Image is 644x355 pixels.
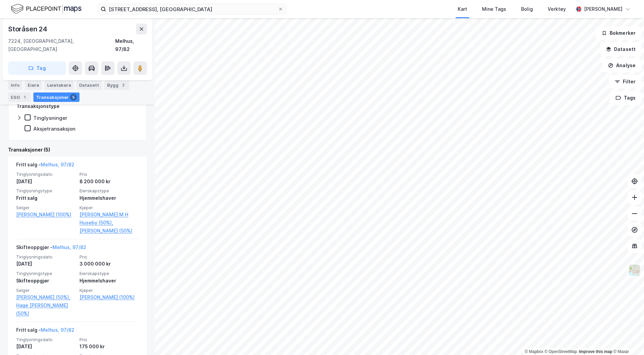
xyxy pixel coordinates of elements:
a: Melhus, 97/82 [53,244,86,250]
div: Hjemmelshaver [79,277,139,285]
div: Hjemmelshaver [79,194,139,202]
button: Datasett [600,43,641,56]
div: Transaksjoner (5) [8,146,147,154]
img: Z [628,264,641,277]
div: Kontrollprogram for chat [610,323,644,355]
button: Filter [609,75,641,88]
div: Verktøy [548,5,566,13]
img: logo.f888ab2527a4732fd821a326f86c7f29.svg [11,3,82,15]
div: Fritt salg [16,194,75,202]
span: Tinglysningstype [16,271,75,276]
span: Kjøper [79,288,139,293]
a: Improve this map [579,349,612,354]
div: Skifteoppgjør [16,277,75,285]
span: Pris [79,337,139,343]
div: Kart [458,5,467,13]
div: Skifteoppgjør - [16,243,86,254]
span: Tinglysningsdato [16,254,75,260]
div: Fritt salg - [16,326,74,337]
span: Tinglysningsdato [16,171,75,177]
button: Bokmerker [596,26,641,40]
a: Hage [PERSON_NAME] (50%) [16,301,75,318]
span: Kjøper [79,205,139,211]
div: [DATE] [16,343,75,351]
a: OpenStreetMap [545,349,577,354]
div: 1 [21,94,28,101]
a: [PERSON_NAME] (100%) [16,211,75,219]
div: Bolig [521,5,533,13]
div: Info [8,80,22,90]
span: Pris [79,254,139,260]
div: [PERSON_NAME] [584,5,622,13]
button: Analyse [602,59,641,72]
span: Tinglysningstype [16,188,75,194]
button: Tag [8,61,66,75]
div: Transaksjoner [33,92,79,102]
div: Bygg [104,80,129,90]
iframe: Chat Widget [610,323,644,355]
div: Storåsen 24 [8,24,49,34]
div: 5 [70,94,77,101]
span: Pris [79,171,139,177]
a: [PERSON_NAME] (100%) [79,293,139,301]
a: [PERSON_NAME] (50%) [79,227,139,235]
div: ESG [8,92,31,102]
span: Selger [16,288,75,293]
a: Melhus, 97/82 [41,327,74,333]
div: Datasett [76,80,102,90]
span: Selger [16,205,75,211]
div: [DATE] [16,260,75,268]
div: Aksjetransaksjon [33,126,75,132]
div: Mine Tags [482,5,506,13]
button: Tags [610,91,641,105]
span: Tinglysningsdato [16,337,75,343]
div: 2 [120,82,127,88]
a: Melhus, 97/82 [41,162,74,167]
span: Eierskapstype [79,271,139,276]
a: [PERSON_NAME] M H Huseby (50%), [79,211,139,227]
span: Eierskapstype [79,188,139,194]
div: Transaksjonstype [17,102,60,110]
div: [DATE] [16,177,75,186]
div: Tinglysninger [33,115,67,121]
a: Mapbox [525,349,543,354]
div: Fritt salg - [16,161,74,171]
a: [PERSON_NAME] (50%), [16,293,75,301]
div: 3 000 000 kr [79,260,139,268]
div: Eiere [25,80,42,90]
div: 175 000 kr [79,343,139,351]
div: 7224, [GEOGRAPHIC_DATA], [GEOGRAPHIC_DATA] [8,37,115,53]
div: Melhus, 97/82 [115,37,147,53]
div: 8 200 000 kr [79,177,139,186]
div: Leietakere [44,80,74,90]
input: Søk på adresse, matrikkel, gårdeiere, leietakere eller personer [106,4,278,14]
